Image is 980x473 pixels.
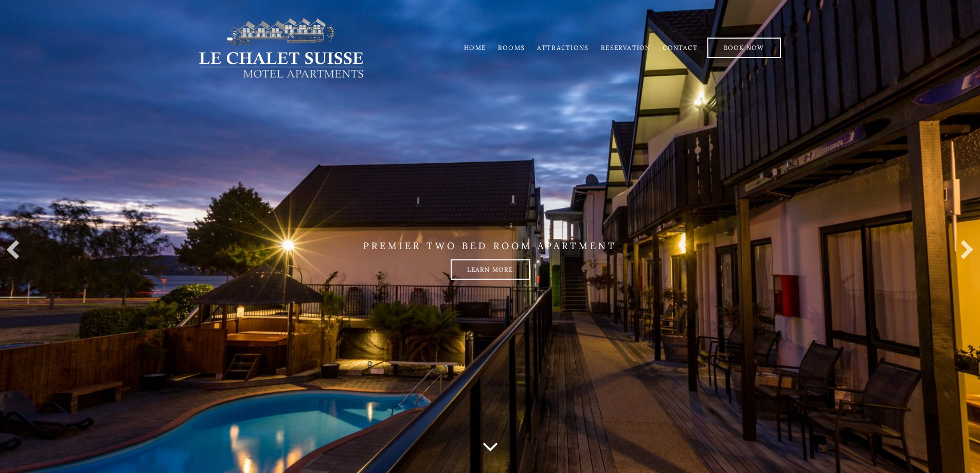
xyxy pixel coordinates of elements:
p: PREMIER TWO BED ROOM APARTMENT [197,240,783,252]
a: Learn more [451,259,530,280]
a: Contact [663,44,697,51]
a: Rooms [498,44,525,51]
a: Reservation [601,44,650,51]
img: lechaletsuisse [197,17,365,79]
a: Home [464,44,486,51]
a: Attractions [537,44,589,51]
a: Book Now [707,38,781,58]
